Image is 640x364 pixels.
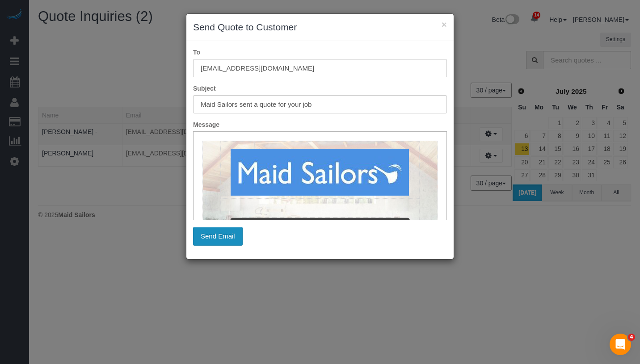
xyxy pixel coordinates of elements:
iframe: Rich Text Editor, editor1 [194,132,446,271]
label: Subject [186,84,454,93]
iframe: Intercom live chat [610,334,631,355]
button: × [442,20,447,29]
button: Send Email [193,227,243,246]
h3: Send Quote to Customer [193,21,447,34]
span: 4 [628,334,635,341]
label: Message [186,120,454,129]
input: Subject [193,95,447,113]
label: To [186,48,454,57]
input: To [193,59,447,77]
